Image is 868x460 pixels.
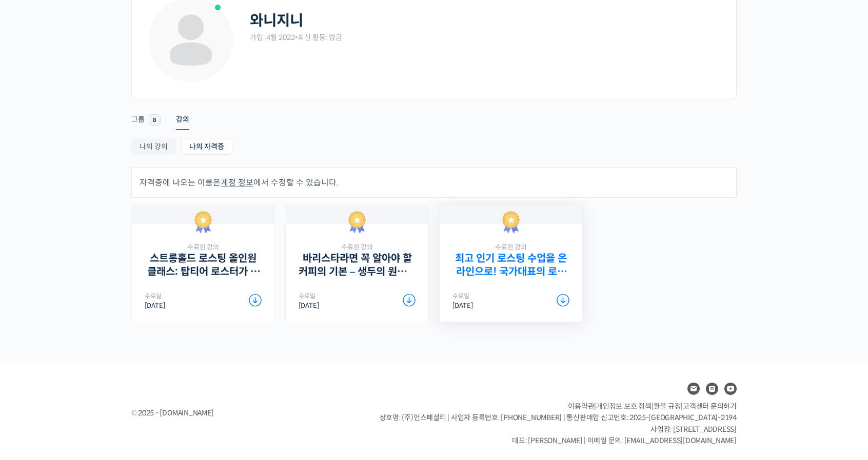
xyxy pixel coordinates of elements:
[176,115,189,130] div: 강의
[131,102,161,128] a: 그룹 8
[452,252,569,278] a: 최고 인기 로스팅 수업을 온라인으로! 국가대표의 로스팅 클래스
[380,401,737,447] p: | | | 상호명: (주)언스페셜티 | 사업자 등록번호: [PHONE_NUMBER] | 통신판매업 신고번호: 2025-[GEOGRAPHIC_DATA]-2194 사업장: [ST...
[683,402,737,411] span: 고객센터 문의하기
[131,406,354,420] div: © 2025 - [DOMAIN_NAME]
[145,243,262,252] span: 수료한 강의
[132,325,197,350] a: 설정
[149,114,161,126] span: 8
[299,293,357,299] span: 수료일
[32,340,38,348] span: 홈
[596,402,652,411] a: 개인정보 보호 정책
[131,168,737,198] div: 자격증에 나오는 이름은 에서 수정할 수 있습니다.
[131,102,737,128] nav: Primary menu
[221,177,253,188] a: 계정 정보
[299,293,357,309] div: [DATE]
[3,325,68,350] a: 홈
[145,252,262,278] a: 스트롱홀드 로스팅 올인원 클래스: 탑티어 로스터가 알려주는 스트롱홀드 A to Z 가이드
[299,252,416,278] a: 바리스타라면 꼭 알아야 할 커피의 기본 – 생두의 원산지별 특징부터 구입, 품질 관리까지
[250,33,721,43] div: 가입: 4월 2022 최신 활동: 방금
[250,12,303,30] h2: 와니지니
[131,115,145,130] div: 그룹
[299,243,416,252] span: 수료한 강의
[568,402,594,411] a: 이용약관
[94,341,106,349] span: 대화
[452,243,569,252] span: 수료한 강의
[654,402,681,411] a: 환불 규정
[159,340,171,348] span: 설정
[68,325,132,350] a: 대화
[295,33,298,42] span: •
[181,139,232,155] a: 나의 자격증
[145,293,203,309] div: [DATE]
[452,293,511,309] div: [DATE]
[452,293,511,299] span: 수료일
[176,102,189,128] a: 강의
[131,139,737,157] nav: Sub Menu
[131,139,176,155] a: 나의 강의
[145,293,203,299] span: 수료일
